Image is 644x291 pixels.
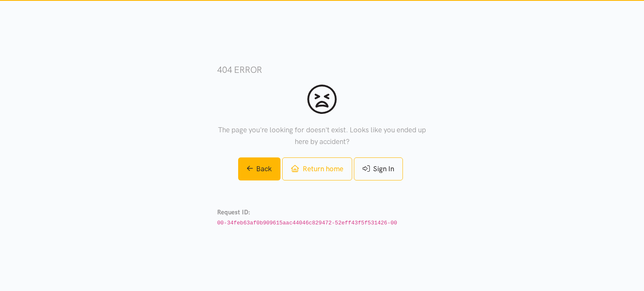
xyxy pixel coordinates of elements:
[238,157,281,180] a: Back
[217,220,397,226] code: 00-34feb63af0b909615aac44046c829472-52eff43f5f531426-00
[217,64,427,76] h3: 404 error
[217,209,250,216] strong: Request ID:
[282,157,352,180] a: Return home
[217,124,427,147] p: The page you're looking for doesn't exist. Looks like you ended up here by accident?
[354,157,403,180] a: Sign In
